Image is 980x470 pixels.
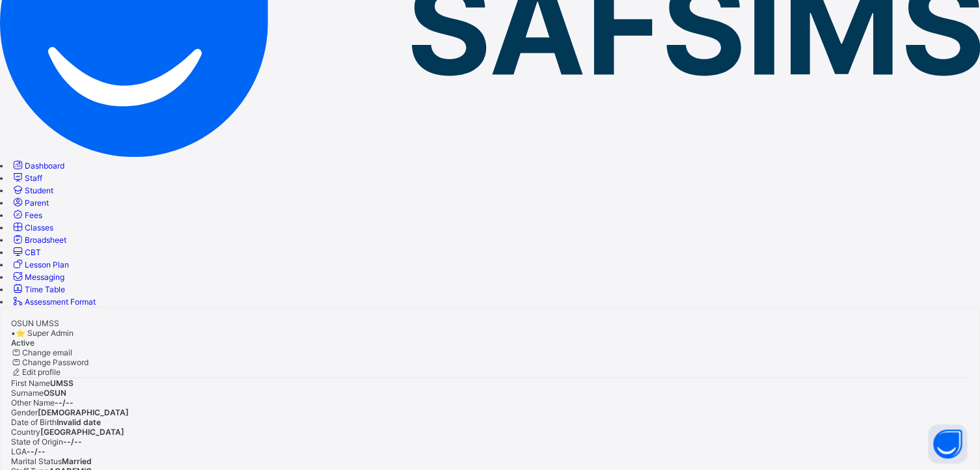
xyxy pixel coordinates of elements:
[57,417,101,427] span: Invalid date
[22,348,72,357] span: Change email
[25,272,64,282] span: Messaging
[11,408,38,417] span: Gender
[11,210,42,220] a: Fees
[25,198,49,208] span: Parent
[25,235,66,245] span: Broadsheet
[22,367,61,377] span: Edit profile
[40,427,124,437] span: [GEOGRAPHIC_DATA]
[27,447,46,456] span: --/--
[63,437,82,447] span: --/--
[44,388,66,398] span: OSUN
[11,447,27,456] span: LGA
[62,456,92,466] span: Married
[11,272,64,282] a: Messaging
[55,398,74,408] span: --/--
[11,297,96,307] a: Assessment Format
[38,408,129,417] span: [DEMOGRAPHIC_DATA]
[11,235,66,245] a: Broadsheet
[11,223,53,232] a: Classes
[11,198,49,208] a: Parent
[11,398,55,408] span: Other Name
[11,260,69,270] a: Lesson Plan
[11,161,64,171] a: Dashboard
[11,284,65,294] a: Time Table
[11,173,42,183] a: Staff
[11,427,40,437] span: Country
[11,378,50,388] span: First Name
[11,318,59,328] span: OSUN UMSS
[11,456,62,466] span: Marital Status
[11,247,41,257] a: CBT
[22,357,88,367] span: Change Password
[25,161,64,171] span: Dashboard
[11,186,53,195] a: Student
[16,328,74,338] span: ⭐ Super Admin
[25,247,41,257] span: CBT
[11,388,44,398] span: Surname
[25,173,42,183] span: Staff
[25,210,42,220] span: Fees
[25,223,53,232] span: Classes
[11,328,969,338] div: •
[25,186,53,195] span: Student
[50,378,74,388] span: UMSS
[25,297,96,307] span: Assessment Format
[11,338,34,348] span: Active
[25,284,65,294] span: Time Table
[928,424,967,463] button: Open asap
[11,437,63,447] span: State of Origin
[11,417,57,427] span: Date of Birth
[25,260,69,270] span: Lesson Plan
